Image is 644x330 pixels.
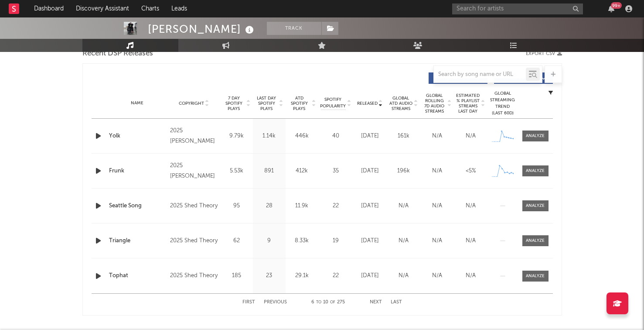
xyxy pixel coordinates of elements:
[170,236,218,246] div: 2025 Shed Theory
[320,202,351,210] div: 22
[170,161,218,182] div: 2025 [PERSON_NAME]
[611,2,622,9] div: 99 +
[109,100,166,107] div: Name
[389,132,418,141] div: 161k
[288,202,316,210] div: 11.9k
[389,272,418,280] div: N/A
[355,167,385,175] div: [DATE]
[288,237,316,245] div: 8.33k
[355,132,385,141] div: [DATE]
[222,96,245,111] span: 7 Day Spotify Plays
[170,126,218,147] div: 2025 [PERSON_NAME]
[82,48,153,59] span: Recent DSP Releases
[255,237,283,245] div: 9
[242,300,255,305] button: First
[355,237,385,245] div: [DATE]
[456,167,485,175] div: <5%
[423,167,452,175] div: N/A
[355,202,385,210] div: [DATE]
[320,167,351,175] div: 35
[391,300,402,305] button: Last
[389,96,413,111] span: Global ATD Audio Streams
[109,202,166,210] a: Seattle Song
[255,272,283,280] div: 23
[389,237,418,245] div: N/A
[255,132,283,141] div: 1.14k
[456,93,480,114] span: Estimated % Playlist Streams Last Day
[255,167,283,175] div: 891
[452,3,583,14] input: Search for artists
[109,167,166,175] a: Frunk
[222,272,251,280] div: 185
[370,300,382,305] button: Next
[267,22,321,35] button: Track
[222,202,251,210] div: 95
[423,93,446,114] span: Global Rolling 7D Audio Streams
[255,96,278,111] span: Last Day Spotify Plays
[423,237,452,245] div: N/A
[316,300,321,304] span: to
[222,237,251,245] div: 62
[304,297,352,308] div: 6 10 275
[456,272,485,280] div: N/A
[423,202,452,210] div: N/A
[330,300,335,304] span: of
[423,132,452,141] div: N/A
[357,101,378,106] span: Released
[170,201,218,211] div: 2025 Shed Theory
[456,202,485,210] div: N/A
[288,272,316,280] div: 29.1k
[434,71,526,78] input: Search by song name or URL
[109,132,166,141] a: Yolk
[320,237,351,245] div: 19
[320,272,351,280] div: 22
[389,167,418,175] div: 196k
[355,272,385,280] div: [DATE]
[320,96,346,110] span: Spotify Popularity
[288,167,316,175] div: 412k
[608,5,614,12] button: 99+
[389,202,418,210] div: N/A
[222,132,251,141] div: 9.79k
[490,90,516,117] div: Global Streaming Trend (Last 60D)
[288,132,316,141] div: 446k
[255,202,283,210] div: 28
[109,237,166,245] a: Triangle
[222,167,251,175] div: 5.53k
[148,22,256,36] div: [PERSON_NAME]
[109,272,166,280] a: Tophat
[456,237,485,245] div: N/A
[423,272,452,280] div: N/A
[170,271,218,281] div: 2025 Shed Theory
[264,300,287,305] button: Previous
[456,132,485,141] div: N/A
[179,101,204,106] span: Copyright
[320,132,351,141] div: 40
[526,51,562,56] button: Export CSV
[288,96,311,111] span: ATD Spotify Plays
